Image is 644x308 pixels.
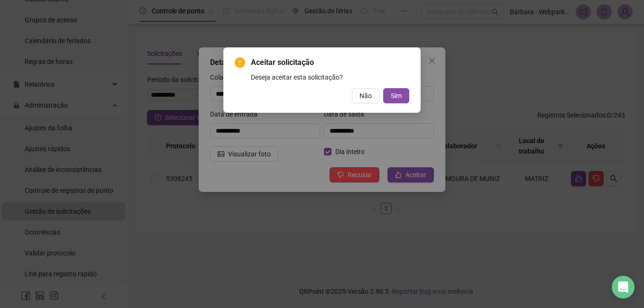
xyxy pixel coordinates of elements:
span: Não [359,91,372,101]
div: Deseja aceitar esta solicitação? [251,72,409,82]
div: Open Intercom Messenger [612,276,635,299]
button: Não [352,88,379,103]
span: exclamation-circle [235,57,245,68]
button: Sim [383,88,409,103]
span: Aceitar solicitação [251,57,409,68]
span: Sim [391,91,402,101]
